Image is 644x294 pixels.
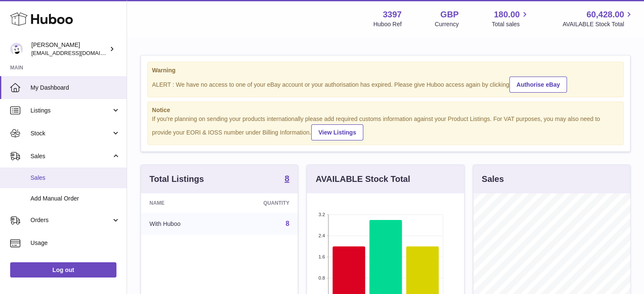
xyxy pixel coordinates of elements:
[30,174,120,182] span: Sales
[315,173,410,185] h3: AVAILABLE Stock Total
[152,66,619,74] strong: Warning
[141,213,224,235] td: With Huboo
[30,152,111,160] span: Sales
[31,49,124,56] span: [EMAIL_ADDRESS][DOMAIN_NAME]
[224,193,298,213] th: Quantity
[319,233,325,238] text: 2.4
[152,115,619,140] div: If you're planning on sending your products internationally please add required customs informati...
[10,262,116,278] a: Log out
[285,174,289,183] strong: 8
[10,43,23,55] img: sales@canchema.com
[30,216,111,224] span: Orders
[30,84,120,92] span: My Dashboard
[152,106,619,114] strong: Notice
[141,193,224,213] th: Name
[319,212,325,217] text: 3.2
[30,129,111,137] span: Stock
[509,77,567,93] a: Authorise eBay
[152,75,619,93] div: ALERT : We have no access to one of your eBay account or your authorisation has expired. Please g...
[435,20,459,28] div: Currency
[31,41,108,57] div: [PERSON_NAME]
[562,9,634,28] a: 60,428.00 AVAILABLE Stock Total
[311,124,363,140] a: View Listings
[285,220,289,227] a: 8
[373,20,402,28] div: Huboo Ref
[482,173,504,185] h3: Sales
[383,9,402,20] strong: 3397
[30,107,111,115] span: Listings
[30,195,120,203] span: Add Manual Order
[285,174,289,184] a: 8
[440,9,459,20] strong: GBP
[586,9,624,20] span: 60,428.00
[562,20,634,28] span: AVAILABLE Stock Total
[492,9,529,28] a: 180.00 Total sales
[319,254,325,259] text: 1.6
[30,239,120,247] span: Usage
[319,275,325,280] text: 0.8
[492,20,529,28] span: Total sales
[149,173,204,185] h3: Total Listings
[494,9,520,20] span: 180.00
